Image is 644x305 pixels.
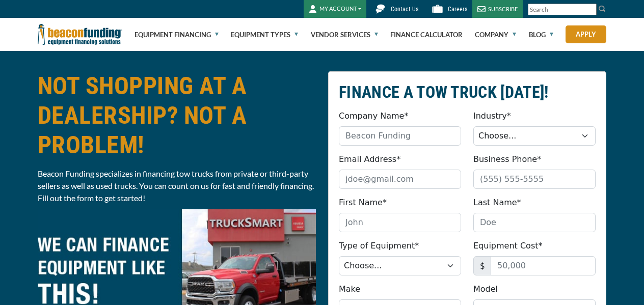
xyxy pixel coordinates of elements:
[473,110,511,122] label: Industry*
[473,197,521,209] label: Last Name*
[339,126,461,146] input: Beacon Funding
[473,213,596,232] input: Doe
[38,71,316,160] h1: NOT SHOPPING AT A DEALERSHIP? NOT A PROBLEM!
[339,213,461,232] input: John
[528,4,597,15] input: Search
[529,18,553,51] a: Blog
[339,240,419,252] label: Type of Equipment*
[231,18,298,51] a: Equipment Types
[473,240,543,252] label: Equipment Cost*
[339,82,596,102] h3: FINANCE A TOW TRUCK [DATE]!
[311,18,378,51] a: Vendor Services
[473,283,498,295] label: Model
[339,170,461,189] input: jdoe@gmail.com
[339,197,387,209] label: First Name*
[448,6,467,13] span: Careers
[566,25,606,43] a: Apply
[38,18,122,51] img: Beacon Funding Corporation logo
[473,256,491,275] span: $
[391,6,418,13] span: Contact Us
[339,153,400,165] label: Email Address*
[339,110,408,122] label: Company Name*
[473,170,596,189] input: (555) 555-5555
[473,153,541,165] label: Business Phone*
[135,18,219,51] a: Equipment Financing
[491,256,596,275] input: 50,000
[339,283,360,295] label: Make
[390,18,463,51] a: Finance Calculator
[586,6,594,14] a: Clear search text
[475,18,516,51] a: Company
[598,5,606,13] img: Search
[38,168,316,204] p: Beacon Funding specializes in financing tow trucks from private or third-party sellers as well as...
